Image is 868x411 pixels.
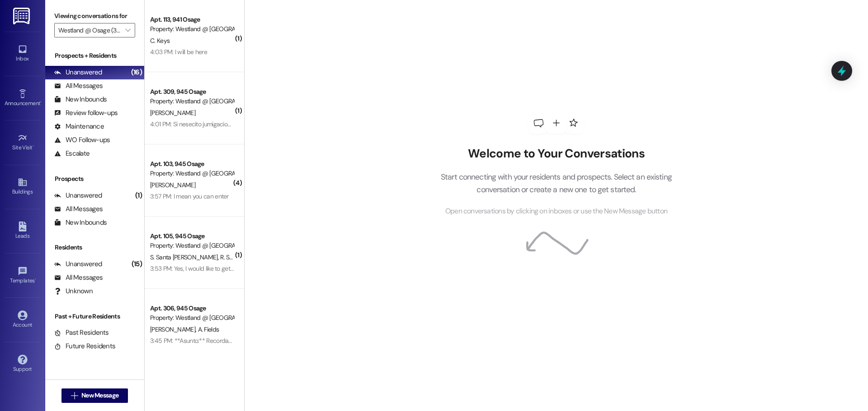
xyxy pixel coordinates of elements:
[5,130,41,155] a: Site Visit •
[5,42,41,66] a: Inbox
[54,149,90,158] div: Escalate
[198,325,219,333] span: A. Fields
[71,392,78,399] i: 
[150,87,234,97] div: Apt. 309, 945 Osage
[45,174,144,184] div: Prospects
[150,97,234,106] div: Property: Westland @ [GEOGRAPHIC_DATA] (3291)
[54,9,135,23] label: Viewing conversations for
[54,218,107,227] div: New Inbounds
[13,8,32,24] img: ResiDesk Logo
[54,68,102,77] div: Unanswered
[35,276,36,282] span: •
[133,189,144,203] div: (1)
[129,65,144,79] div: (16)
[150,253,220,261] span: S. Santa [PERSON_NAME]
[150,120,289,128] div: 4:01 PM: Si nesecito jumigacion en mi unidad mañana
[5,219,41,243] a: Leads
[150,264,437,272] div: 3:53 PM: Yes, I would like to get my apartment fumigated 945 apartment 105 my mom will be home th...
[150,231,234,241] div: Apt. 105, 945 Osage
[5,175,41,199] a: Buildings
[150,159,234,169] div: Apt. 103, 945 Osage
[33,143,34,149] span: •
[54,204,103,214] div: All Messages
[54,259,102,269] div: Unanswered
[54,122,104,131] div: Maintenance
[54,95,107,104] div: New Inbounds
[129,257,144,271] div: (15)
[81,391,118,400] span: New Message
[54,108,118,118] div: Review follow-ups
[5,308,41,332] a: Account
[445,206,667,217] span: Open conversations by clicking on inboxes or use the New Message button
[220,253,290,261] span: R. Santa [PERSON_NAME]
[61,388,128,403] button: New Message
[150,169,234,178] div: Property: Westland @ [GEOGRAPHIC_DATA] (3291)
[45,243,144,252] div: Residents
[150,241,234,250] div: Property: Westland @ [GEOGRAPHIC_DATA] (3291)
[54,273,103,282] div: All Messages
[40,99,42,105] span: •
[58,23,121,37] input: All communities
[150,304,234,313] div: Apt. 306, 945 Osage
[427,147,685,161] h2: Welcome to Your Conversations
[54,81,103,91] div: All Messages
[54,328,109,337] div: Past Residents
[150,37,170,45] span: C. Keys
[150,24,234,34] div: Property: Westland @ [GEOGRAPHIC_DATA] (3291)
[45,312,144,321] div: Past + Future Residents
[125,27,130,34] i: 
[150,325,198,333] span: [PERSON_NAME]
[45,51,144,60] div: Prospects + Residents
[150,48,207,56] div: 4:03 PM: I will be here
[5,352,41,376] a: Support
[5,263,41,288] a: Templates •
[54,342,115,351] div: Future Residents
[150,15,234,24] div: Apt. 113, 941 Osage
[150,313,234,323] div: Property: Westland @ [GEOGRAPHIC_DATA] (3291)
[54,191,102,200] div: Unanswered
[54,286,93,296] div: Unknown
[54,135,110,145] div: WO Follow-ups
[150,192,229,200] div: 3:57 PM: I mean you can enter
[150,109,195,117] span: [PERSON_NAME]
[427,171,685,196] p: Start connecting with your residents and prospects. Select an existing conversation or create a n...
[150,181,195,189] span: [PERSON_NAME]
